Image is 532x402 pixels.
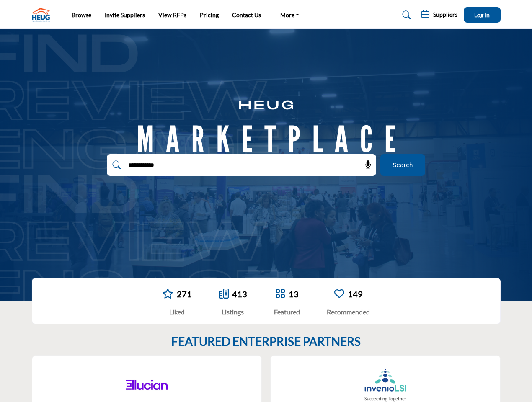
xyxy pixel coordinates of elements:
[274,307,300,317] div: Featured
[274,9,305,21] a: More
[393,161,413,170] span: Search
[158,11,186,18] a: View RFPs
[72,11,91,18] a: Browse
[219,307,247,317] div: Listings
[474,11,490,18] span: Log In
[289,289,299,299] a: 13
[394,8,416,22] a: Search
[232,11,261,18] a: Contact Us
[380,154,425,176] button: Search
[162,307,192,317] div: Liked
[162,289,173,299] i: Go to Liked
[358,161,372,169] span: Search by Voice
[232,289,247,299] a: 413
[275,289,285,300] a: Go to Featured
[433,11,457,18] h5: Suppliers
[334,289,344,300] a: Go to Recommended
[464,7,501,23] button: Log In
[32,8,54,22] img: Site Logo
[421,10,457,20] div: Suppliers
[348,289,363,299] a: 149
[327,307,370,317] div: Recommended
[177,289,192,299] a: 271
[200,11,219,18] a: Pricing
[105,11,145,18] a: Invite Suppliers
[171,335,361,349] h2: FEATURED ENTERPRISE PARTNERS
